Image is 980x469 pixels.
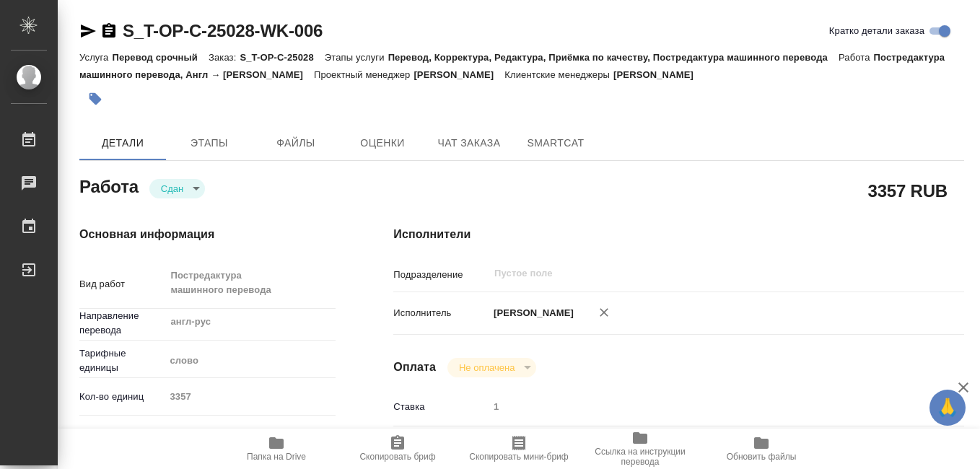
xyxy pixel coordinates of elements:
a: S_T-OP-C-25028-WK-006 [123,21,323,40]
p: Исполнитель [393,306,489,320]
h4: Оплата [393,359,436,376]
p: [PERSON_NAME] [489,306,574,320]
h2: 3357 RUB [868,178,948,203]
span: Файлы [261,134,331,152]
input: Пустое поле [493,265,883,282]
span: Скопировать бриф [359,452,435,462]
button: Скопировать бриф [337,429,458,469]
p: Перевод срочный [112,52,209,63]
p: [PERSON_NAME] [613,69,704,80]
input: Пустое поле [165,386,336,407]
span: Чат заказа [434,134,504,152]
span: Этапы [175,134,244,152]
button: Скопировать ссылку для ЯМессенджера [79,22,97,40]
button: Удалить исполнителя [588,297,620,328]
div: Техника [165,422,336,447]
p: S_T-OP-C-25028 [240,52,324,63]
button: Ссылка на инструкции перевода [579,429,701,469]
span: Обновить файлы [727,452,797,462]
p: Направление перевода [79,309,165,338]
button: Не оплачена [455,361,519,374]
p: Общая тематика [79,427,165,442]
span: Кратко детали заказа [829,24,924,38]
span: 🙏 [935,393,960,423]
p: [PERSON_NAME] [414,69,504,80]
p: Ставка [393,400,489,414]
p: Перевод, Корректура, Редактура, Приёмка по качеству, Постредактура машинного перевода [388,52,839,63]
button: Добавить тэг [79,83,111,115]
input: Пустое поле [489,396,916,417]
button: Обновить файлы [701,429,822,469]
div: слово [165,349,336,373]
span: Скопировать мини-бриф [469,452,568,462]
p: Работа [839,52,874,63]
p: Кол-во единиц [79,390,165,404]
h4: Основная информация [79,226,336,243]
button: 🙏 [929,390,966,426]
h4: Исполнители [393,226,964,243]
p: Клиентские менеджеры [504,69,613,80]
span: Оценки [348,134,417,152]
span: Детали [88,134,157,152]
span: SmartCat [521,134,590,152]
p: Проектный менеджер [314,69,414,80]
p: Вид работ [79,277,165,292]
p: Тарифные единицы [79,346,165,375]
button: Скопировать ссылку [100,22,118,40]
h2: Работа [79,172,139,198]
span: Ссылка на инструкции перевода [588,447,692,467]
p: Услуга [79,52,112,63]
div: Сдан [447,358,536,377]
p: Этапы услуги [325,52,388,63]
button: Скопировать мини-бриф [458,429,579,469]
div: Сдан [149,179,205,198]
span: Папка на Drive [247,452,306,462]
p: Заказ: [209,52,240,63]
p: Подразделение [393,268,489,282]
button: Сдан [157,183,188,195]
button: Папка на Drive [216,429,337,469]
